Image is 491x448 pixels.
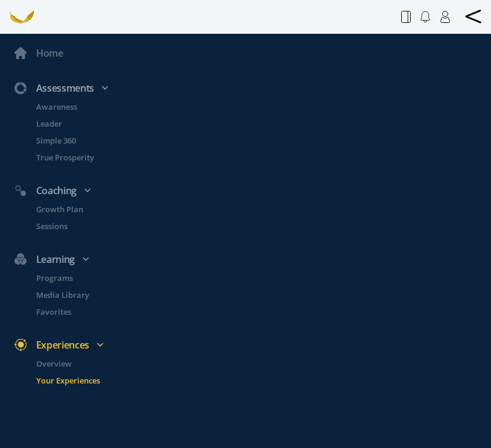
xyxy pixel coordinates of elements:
p: Simple 360 [36,134,489,147]
p: Awareness [36,101,489,113]
p: Leader [36,118,489,130]
a: Programs [22,272,491,284]
a: Your Experiences [22,374,491,386]
p: Growth Plan [36,203,489,215]
p: Overview [36,358,489,370]
p: Sessions [36,220,489,232]
div: Home [36,45,63,61]
p: Your Experiences [36,374,489,386]
a: Simple 360 [22,134,491,147]
a: Sessions [22,220,491,232]
p: True Prosperity [36,151,489,163]
p: Favorites [36,306,489,318]
a: Media Library [22,289,491,301]
a: Overview [22,358,491,370]
a: Growth Plan [22,203,491,215]
a: Favorites [22,306,491,318]
p: Programs [36,272,489,284]
a: Leader [22,118,491,130]
a: Awareness [22,101,491,113]
a: True Prosperity [22,151,491,163]
p: Media Library [36,289,489,301]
